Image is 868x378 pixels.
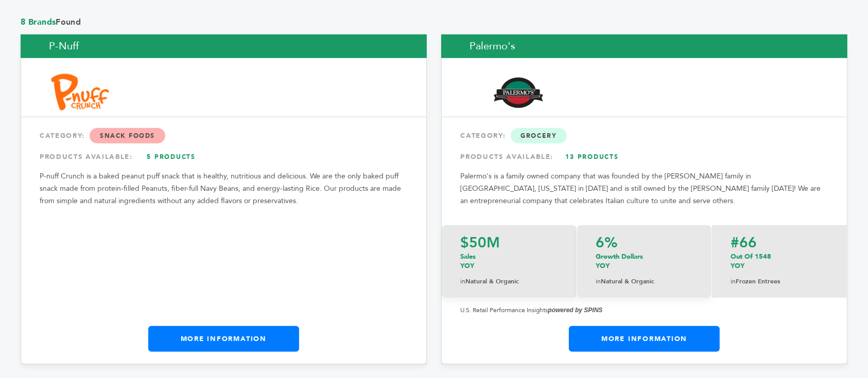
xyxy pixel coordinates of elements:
[441,34,847,58] h2: Palermo's
[731,252,828,271] p: Out of 1548
[511,128,567,143] span: Grocery
[90,128,165,143] span: Snack Foods
[148,326,299,352] a: More Information
[40,148,408,166] div: PRODUCTS AVAILABLE:
[460,252,558,271] p: Sales
[556,148,628,166] a: 13 Products
[731,236,828,250] p: #66
[460,127,828,145] div: CATEGORY:
[40,127,408,145] div: CATEGORY:
[596,252,693,271] p: Growth Dollars
[21,34,427,58] h2: P-nuff
[596,277,601,285] span: in
[596,236,693,250] p: 6%
[731,276,828,287] p: Frozen Entrees
[596,261,610,271] span: YOY
[135,148,207,166] a: 5 Products
[460,236,558,250] p: $50M
[21,16,847,28] span: Found
[471,76,566,111] img: Palermo's
[49,71,116,115] img: P-nuff
[40,170,408,207] p: P-nuff Crunch is a baked peanut puff snack that is healthy, nutritious and delicious. We are the ...
[460,261,474,271] span: YOY
[460,170,828,207] p: Palermo's is a family owned company that was founded by the [PERSON_NAME] family in [GEOGRAPHIC_D...
[460,276,558,287] p: Natural & Organic
[460,148,828,166] div: PRODUCTS AVAILABLE:
[460,304,828,316] p: U.S. Retail Performance Insights
[21,16,56,28] span: 8 Brands
[569,326,720,352] a: More Information
[460,277,465,285] span: in
[731,261,744,271] span: YOY
[548,307,602,314] strong: powered by SPINS
[596,276,693,287] p: Natural & Organic
[731,277,736,285] span: in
